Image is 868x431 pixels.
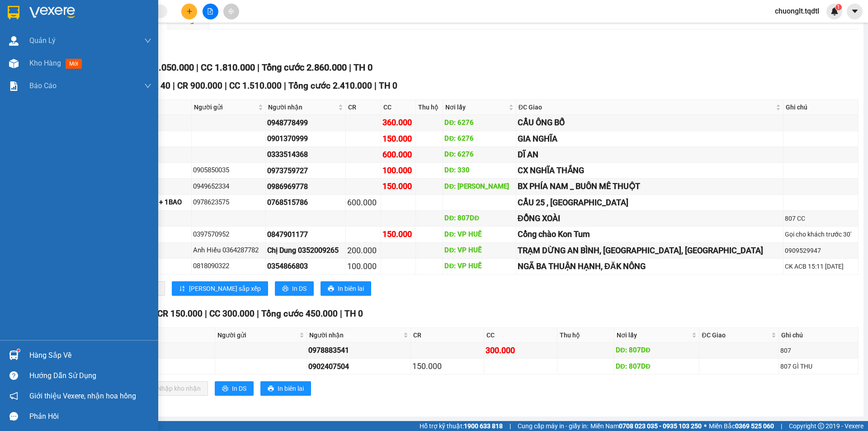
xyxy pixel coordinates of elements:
th: CR [411,328,484,343]
div: DĨ AN [518,148,782,161]
span: TH 0 [344,308,363,319]
div: 150.000 [382,133,414,145]
span: mới [66,59,82,69]
span: Nơi lấy [445,102,506,112]
span: CC 300.000 [209,308,255,319]
div: Phản hồi [29,410,151,423]
div: DĐ: 807DĐ [616,345,698,356]
div: 0818090322 [193,261,264,272]
th: CC [381,100,416,115]
sup: 1 [835,4,842,10]
div: 0948778499 [267,117,344,128]
th: Thu hộ [557,328,614,343]
div: DĐ: 330 [444,165,514,176]
span: CC 1.810.000 [201,62,255,73]
div: 200.000 [347,244,379,257]
div: 0768515786 [267,197,344,208]
div: 0847901177 [267,229,344,240]
span: CC 1.510.000 [229,81,282,91]
span: Giới thiệu Vexere, nhận hoa hồng [29,390,136,402]
strong: 0708 023 035 - 0935 103 250 [619,422,702,430]
div: 600.000 [347,196,379,209]
span: In biên lai [278,384,304,393]
div: 0901370999 [267,133,344,144]
img: logo-vxr [8,6,19,19]
div: 100.000 [382,164,414,177]
span: printer [328,285,334,293]
th: CC [484,328,557,343]
div: 807 [780,346,857,355]
div: 0902407504 [308,361,409,372]
span: Hỗ trợ kỹ thuật: [420,421,503,431]
div: DĐ: 6276 [444,149,514,160]
button: aim [223,4,239,19]
div: 150.000 [382,228,414,241]
span: | [340,308,342,319]
span: Người nhận [309,330,401,340]
span: Người nhận [268,102,336,112]
span: Cung cấp máy in - giấy in: [518,421,588,431]
div: Cổng chào Kon Tum [518,228,782,241]
img: warehouse-icon [9,350,19,360]
div: Chị Dung 0352009265 [267,245,344,256]
span: 1 [837,4,840,10]
span: printer [268,385,274,393]
th: Ghi chú [783,100,859,115]
span: [PERSON_NAME] sắp xếp [189,284,261,294]
div: Gọi cho khách trước 30' [785,229,857,239]
span: sort-ascending [179,285,185,293]
span: down [144,82,151,90]
div: TRẠM DỪNG AN BÌNH, [GEOGRAPHIC_DATA], [GEOGRAPHIC_DATA] [518,244,782,257]
span: Người gửi [217,330,297,340]
span: TH 0 [379,81,397,91]
div: DĐ: VP HUẾ [444,229,514,240]
button: caret-down [847,4,863,19]
div: Hàng sắp về [29,349,151,362]
button: sort-ascending[PERSON_NAME] sắp xếp [172,281,268,296]
strong: 0369 525 060 [735,422,774,430]
span: Miền Nam [590,421,702,431]
div: 150.000 [382,180,414,193]
button: printerIn DS [275,281,314,296]
button: file-add [203,4,218,19]
div: 0905850035 [193,165,264,176]
span: Tổng cước 2.410.000 [288,81,372,91]
div: DĐ: VP HUẾ [444,261,514,272]
div: DĐ: 6276 [444,133,514,144]
span: | [374,81,377,91]
span: | [284,81,286,91]
button: printerIn DS [215,381,254,396]
div: CẦU ÔNG BỐ [518,116,782,129]
span: | [257,308,259,319]
span: Nơi lấy [617,330,690,340]
span: Miền Bắc [709,421,774,431]
img: warehouse-icon [9,59,19,68]
img: warehouse-icon [9,36,19,46]
span: In DS [292,284,307,294]
div: 0354866803 [267,260,344,272]
button: printerIn biên lai [321,281,371,296]
div: 150.000 [412,360,482,373]
div: 600.000 [382,148,414,161]
span: In DS [232,384,246,393]
span: Kho hàng [29,59,61,67]
strong: 1900 633 818 [464,422,503,430]
img: solution-icon [9,81,19,91]
span: CR 150.000 [157,308,203,319]
span: ĐC Giao [702,330,769,340]
div: BX PHÍA NAM _ BUÔN MÊ THUỘT [518,180,782,193]
span: printer [282,285,288,293]
span: printer [222,385,228,393]
span: copyright [818,423,824,429]
span: caret-down [851,7,859,15]
span: plus [186,8,193,14]
img: icon-new-feature [830,7,839,15]
span: | [173,81,175,91]
span: Tổng cước 2.860.000 [262,62,347,73]
div: 0973759727 [267,165,344,176]
div: 300.000 [486,344,556,357]
button: plus [181,4,197,19]
span: | [257,62,259,73]
span: SL 40 [148,81,170,91]
div: DĐ: 807DĐ [616,361,698,372]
